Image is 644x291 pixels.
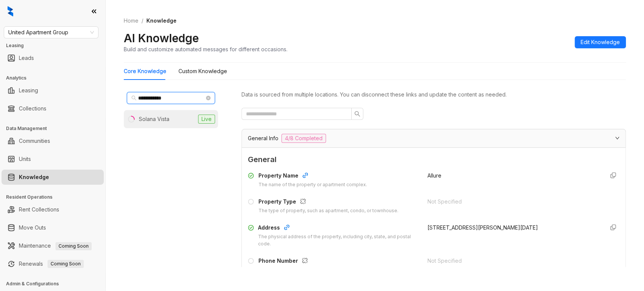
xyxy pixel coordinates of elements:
[146,17,177,24] span: Knowledge
[124,67,166,75] div: Core Knowledge
[242,129,626,147] div: General Info4/8 Completed
[19,51,34,66] a: Leads
[241,90,626,99] div: Data is sourced from multiple locations. You can disconnect these links and update the content as...
[6,42,105,49] h3: Leasing
[258,172,367,181] div: Property Name
[354,111,360,117] span: search
[131,95,137,101] span: search
[178,67,227,75] div: Custom Knowledge
[2,238,104,253] li: Maintenance
[2,202,104,217] li: Rent Collections
[19,152,31,167] a: Units
[2,220,104,235] li: Move Outs
[427,172,441,179] span: Allure
[581,38,620,46] span: Edit Knowledge
[19,101,46,116] a: Collections
[6,75,105,81] h3: Analytics
[248,134,278,142] span: General Info
[427,224,598,232] div: [STREET_ADDRESS][PERSON_NAME][DATE]
[2,256,104,271] li: Renewals
[258,257,394,266] div: Phone Number
[2,51,104,66] li: Leads
[19,170,49,185] a: Knowledge
[615,136,619,140] span: expanded
[139,115,169,123] div: Solana Vista
[19,202,59,217] a: Rent Collections
[8,6,13,17] img: logo
[206,96,211,100] span: close-circle
[48,260,84,268] span: Coming Soon
[8,27,94,38] span: United Apartment Group
[258,224,418,233] div: Address
[141,17,143,25] li: /
[258,207,398,214] div: The type of property, such as apartment, condo, or townhouse.
[122,17,140,25] a: Home
[19,256,84,271] a: RenewalsComing Soon
[258,198,398,207] div: Property Type
[2,133,104,149] li: Communities
[2,83,104,98] li: Leasing
[427,257,598,265] div: Not Specified
[124,31,199,45] h2: AI Knowledge
[198,115,215,124] span: Live
[6,194,105,201] h3: Resident Operations
[19,133,50,149] a: Communities
[258,233,418,248] div: The physical address of the property, including city, state, and postal code.
[6,280,105,287] h3: Admin & Configurations
[575,36,626,48] button: Edit Knowledge
[2,152,104,167] li: Units
[258,266,394,274] div: The contact phone number for the property or leasing office.
[248,154,619,165] span: General
[19,83,38,98] a: Leasing
[427,198,598,206] div: Not Specified
[124,45,287,53] div: Build and customize automated messages for different occasions.
[19,220,46,235] a: Move Outs
[281,134,326,143] span: 4/8 Completed
[6,125,105,132] h3: Data Management
[2,101,104,116] li: Collections
[258,181,367,188] div: The name of the property or apartment complex.
[55,242,92,250] span: Coming Soon
[2,170,104,185] li: Knowledge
